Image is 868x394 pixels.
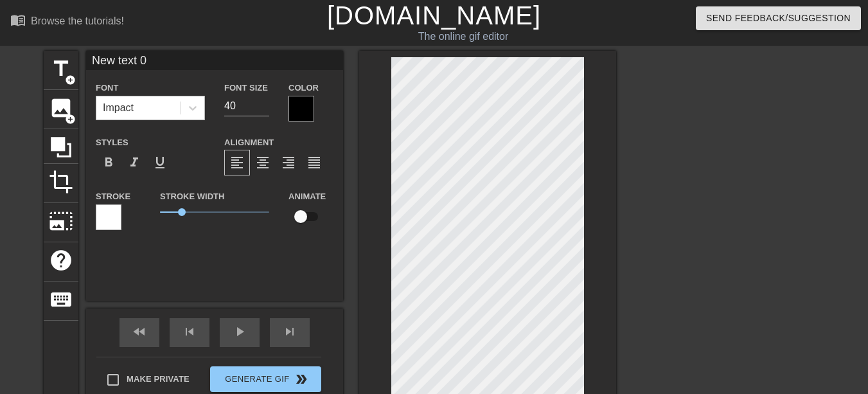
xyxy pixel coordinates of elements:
label: Stroke Width [160,190,224,203]
label: Styles [96,136,128,149]
a: [DOMAIN_NAME] [327,1,541,30]
span: format_italic [127,155,142,170]
span: crop [49,170,73,194]
label: Stroke [96,190,130,203]
span: title [49,57,73,81]
span: format_align_right [281,155,296,170]
div: The online gif editor [296,29,630,44]
span: Make Private [127,373,190,386]
label: Font [96,82,118,94]
span: add_circle [65,114,76,125]
a: Browse the tutorials! [10,12,124,32]
div: Browse the tutorials! [31,15,124,26]
span: skip_next [282,324,297,339]
span: format_underline [152,155,168,170]
span: add_circle [65,75,76,85]
span: format_align_left [229,155,245,170]
span: double_arrow [294,372,309,387]
button: Generate Gif [210,366,321,392]
span: fast_rewind [132,324,147,339]
span: image [49,96,73,120]
span: keyboard [49,287,73,312]
label: Alignment [224,136,274,149]
button: Send Feedback/Suggestion [696,6,861,30]
span: format_bold [101,155,116,170]
span: format_align_center [255,155,270,170]
span: photo_size_select_large [49,209,73,233]
span: skip_previous [182,324,197,339]
span: menu_book [10,12,26,28]
label: Animate [288,190,326,203]
label: Font Size [224,82,268,94]
label: Color [288,82,319,94]
span: play_arrow [232,324,247,339]
span: Generate Gif [215,372,316,387]
span: format_align_justify [306,155,322,170]
span: Send Feedback/Suggestion [706,10,851,26]
span: help [49,248,73,273]
div: Impact [103,100,134,116]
